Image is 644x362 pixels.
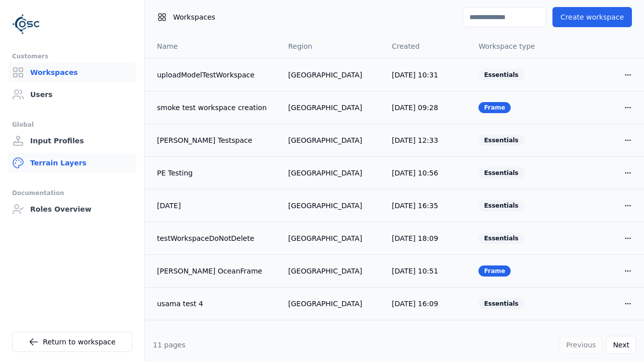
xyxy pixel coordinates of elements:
a: Return to workspace [12,332,132,352]
div: [GEOGRAPHIC_DATA] [288,266,376,276]
div: Essentials [478,233,524,244]
button: Next [606,336,636,354]
a: testWorkspaceDoNotDelete [157,233,272,243]
img: Logo [12,10,40,38]
a: Workspaces [8,62,136,82]
th: Created [384,34,470,58]
div: Documentation [12,187,132,199]
a: [PERSON_NAME] OceanFrame [157,266,272,276]
a: Input Profiles [8,131,136,151]
div: [DATE] 16:35 [392,201,462,211]
a: usama test 4 [157,299,272,309]
div: Essentials [478,167,524,178]
a: uploadModelTestWorkspace [157,70,272,80]
th: Name [145,34,280,58]
div: [GEOGRAPHIC_DATA] [288,168,376,178]
div: [DATE] 18:09 [392,233,462,243]
span: 11 pages [153,341,186,349]
div: [DATE] 12:33 [392,135,462,145]
a: smoke test workspace creation [157,103,272,113]
div: [GEOGRAPHIC_DATA] [288,70,376,80]
div: Frame [478,265,511,277]
div: Essentials [478,200,524,211]
div: Customers [12,50,132,62]
div: [GEOGRAPHIC_DATA] [288,135,376,145]
div: [DATE] 10:31 [392,70,462,80]
div: [GEOGRAPHIC_DATA] [288,299,376,309]
div: [GEOGRAPHIC_DATA] [288,233,376,243]
a: Terrain Layers [8,153,136,173]
div: [DATE] 09:28 [392,103,462,113]
div: [DATE] 10:56 [392,168,462,178]
div: Essentials [478,135,524,146]
div: [GEOGRAPHIC_DATA] [288,103,376,113]
a: Users [8,84,136,105]
a: [PERSON_NAME] Testspace [157,135,272,145]
div: Global [12,119,132,131]
a: PE Testing [157,168,272,178]
div: Essentials [478,298,524,309]
button: Create workspace [552,7,632,27]
div: Frame [478,102,511,113]
div: Essentials [478,69,524,80]
div: [DATE] 16:09 [392,299,462,309]
span: Workspaces [173,12,215,22]
a: Roles Overview [8,199,136,219]
div: [GEOGRAPHIC_DATA] [288,201,376,211]
div: [DATE] 10:51 [392,266,462,276]
a: [DATE] [157,201,272,211]
th: Region [280,34,384,58]
th: Workspace type [470,34,557,58]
